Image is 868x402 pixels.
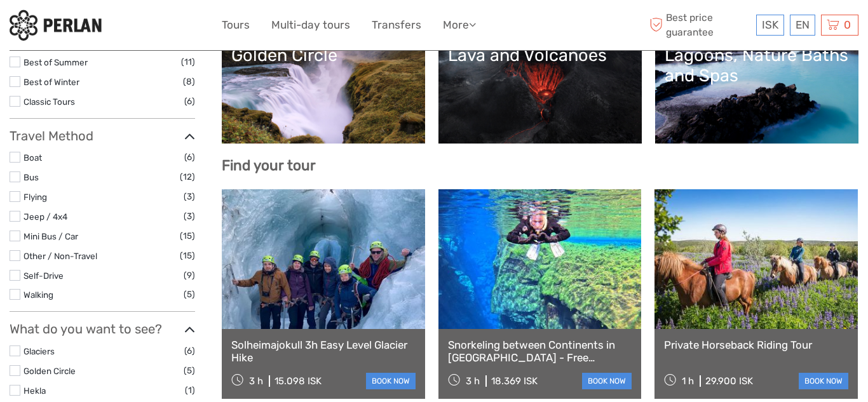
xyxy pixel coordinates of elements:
span: 3 h [466,375,480,387]
span: Best price guarantee [646,11,753,39]
a: Self-Drive [24,271,64,281]
a: book now [582,373,632,389]
span: (5) [184,363,195,378]
a: Hekla [24,385,46,396]
a: Golden Circle [231,45,416,134]
a: Boat [24,152,42,163]
a: Multi-day tours [271,16,350,34]
span: (3) [184,209,195,224]
a: Solheimajokull 3h Easy Level Glacier Hike [231,338,416,365]
div: Golden Circle [231,45,416,65]
span: (12) [180,170,195,184]
a: Classic Tours [24,97,75,107]
img: 288-6a22670a-0f57-43d8-a107-52fbc9b92f2c_logo_small.jpg [10,10,102,41]
span: (6) [184,94,195,109]
span: (5) [184,287,195,302]
a: Glaciers [24,346,55,356]
a: Transfers [372,16,421,34]
a: Private Horseback Riding Tour [664,338,848,351]
a: book now [799,373,848,389]
span: ISK [762,18,778,31]
a: Snorkeling between Continents in [GEOGRAPHIC_DATA] - Free Underwater Photos [448,338,632,365]
div: Lagoons, Nature Baths and Spas [665,45,849,86]
a: Jeep / 4x4 [24,211,67,222]
span: 0 [842,18,853,31]
a: Mini Bus / Car [24,231,78,241]
a: Best of Winter [24,77,79,87]
div: Lava and Volcanoes [448,45,632,65]
span: 1 h [682,375,694,387]
span: (15) [180,248,195,263]
a: Other / Non-Travel [24,251,97,261]
a: Lagoons, Nature Baths and Spas [665,45,849,134]
div: 18.369 ISK [491,375,538,387]
a: Flying [24,192,47,202]
a: Walking [24,290,53,300]
span: 3 h [249,375,263,387]
a: More [443,16,476,34]
span: (6) [184,344,195,358]
div: 29.900 ISK [705,375,753,387]
span: (8) [183,74,195,89]
b: Find your tour [222,157,316,174]
span: (1) [185,383,195,398]
span: (9) [184,268,195,283]
div: EN [790,15,815,36]
h3: What do you want to see? [10,321,195,337]
a: Bus [24,172,39,182]
span: (6) [184,150,195,164]
a: Tours [222,16,250,34]
span: (11) [181,55,195,69]
span: (3) [184,189,195,204]
div: 15.098 ISK [275,375,322,387]
span: (15) [180,229,195,243]
h3: Travel Method [10,128,195,144]
a: Best of Summer [24,57,88,67]
a: book now [366,373,416,389]
a: Golden Circle [24,366,76,376]
a: Lava and Volcanoes [448,45,632,134]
